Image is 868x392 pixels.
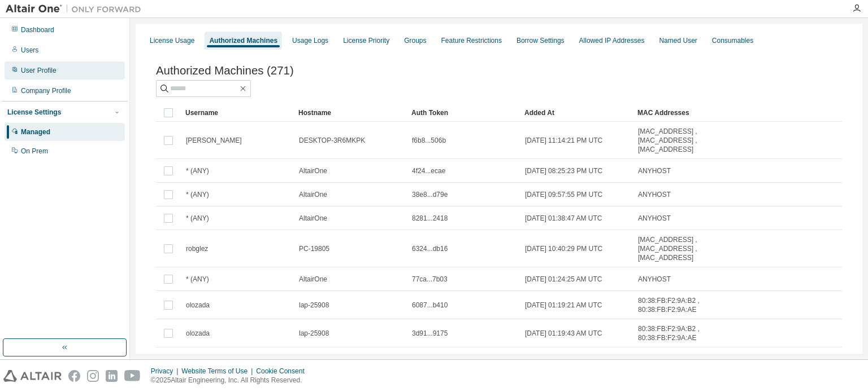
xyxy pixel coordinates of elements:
span: ANYHOST [638,166,671,175]
div: Added At [524,104,628,122]
div: License Settings [7,108,61,117]
span: Authorized Machines (271) [156,64,294,77]
div: Managed [21,127,50,136]
div: Username [185,104,289,122]
span: [DATE] 09:57:55 PM UTC [525,190,602,199]
span: olozada [186,301,210,310]
div: License Priority [343,36,389,45]
span: 80:38:FB:F2:9A:B2 , 80:38:FB:F2:9A:AE [638,296,717,314]
span: 4f24...ecae [412,166,445,175]
span: 80:38:FB:F2:9A:B2 , 80:38:FB:F2:9A:AE [638,324,717,342]
div: User Profile [21,66,57,75]
img: linkedin.svg [106,370,118,382]
div: Groups [404,36,426,45]
span: AltairOne [299,190,327,199]
span: [DATE] 01:19:43 AM UTC [525,329,602,338]
p: © 2025 Altair Engineering, Inc. All Rights Reserved. [151,376,311,385]
img: altair_logo.svg [3,370,62,382]
div: Dashboard [21,25,54,34]
div: Auth Token [411,104,515,122]
span: robglez [186,244,208,253]
span: AltairOne [299,214,327,223]
div: Hostname [298,104,402,122]
span: [MAC_ADDRESS] , [MAC_ADDRESS] , [MAC_ADDRESS] [638,235,717,262]
img: youtube.svg [124,370,141,382]
div: Company Profile [21,86,71,95]
span: [DATE] 11:14:21 PM UTC [525,136,602,145]
div: Consumables [712,36,753,45]
div: Usage Logs [292,36,328,45]
span: 6324...db16 [412,244,448,253]
span: AltairOne [299,166,327,175]
div: Authorized Machines [209,36,277,45]
div: Borrow Settings [517,36,565,45]
span: PC-19805 [299,244,329,253]
span: * (ANY) [186,190,209,199]
span: [MAC_ADDRESS] , [MAC_ADDRESS] , [MAC_ADDRESS] [638,127,717,154]
div: On Prem [21,147,48,156]
span: * (ANY) [186,214,209,223]
div: Website Terms of Use [181,367,256,376]
img: Altair One [6,3,147,15]
span: [DATE] 10:40:29 PM UTC [525,244,602,253]
span: [DATE] 01:38:47 AM UTC [525,214,602,223]
span: [DATE] 08:25:23 PM UTC [525,166,602,175]
span: 6087...b410 [412,301,448,310]
span: ANYHOST [638,190,671,199]
span: DESKTOP-3R6MKPK [299,136,365,145]
span: 8281...2418 [412,214,448,223]
span: AltairOne [299,275,327,284]
div: Allowed IP Addresses [579,36,645,45]
span: [DATE] 01:19:21 AM UTC [525,301,602,310]
span: lap-25908 [299,329,329,338]
span: olozada [186,329,210,338]
div: License Usage [150,36,194,45]
div: Feature Restrictions [441,36,502,45]
span: * (ANY) [186,166,209,175]
div: Cookie Consent [256,367,311,376]
span: [DATE] 01:24:25 AM UTC [525,275,602,284]
span: 3d91...9175 [412,329,448,338]
img: facebook.svg [68,370,80,382]
span: 38e8...d79e [412,190,448,199]
div: Privacy [151,367,181,376]
span: ANYHOST [638,275,671,284]
span: [PERSON_NAME] [186,136,242,145]
span: * (ANY) [186,275,209,284]
img: instagram.svg [87,370,99,382]
div: Users [21,46,38,55]
div: Named User [659,36,697,45]
span: lap-25908 [299,301,329,310]
span: 77ca...7b03 [412,275,448,284]
div: MAC Addresses [637,104,718,122]
span: f6b8...506b [412,136,446,145]
span: ANYHOST [638,214,671,223]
